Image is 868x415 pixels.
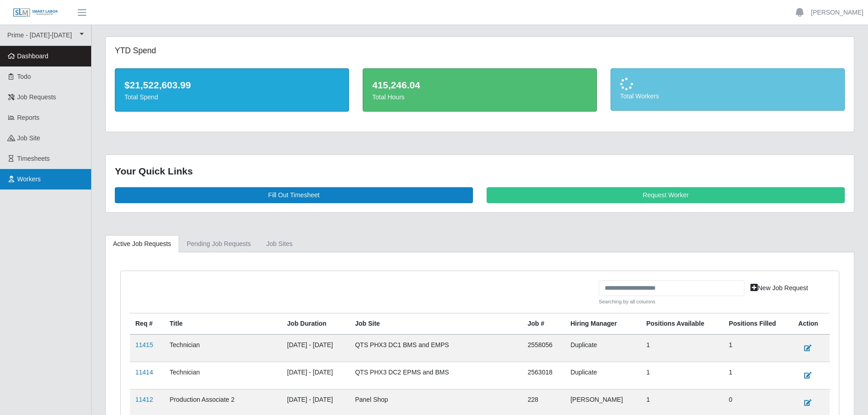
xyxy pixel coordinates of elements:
[282,362,349,389] td: [DATE] - [DATE]
[724,313,793,334] th: Positions Filled
[135,369,153,376] a: 11414
[17,73,31,80] span: Todo
[130,313,164,334] th: Req #
[17,155,50,162] span: Timesheets
[17,175,41,183] span: Workers
[13,8,58,18] img: SLM Logo
[487,187,845,203] a: Request Worker
[17,134,41,142] span: job site
[641,313,723,334] th: Positions Available
[724,334,793,362] td: 1
[17,52,49,60] span: Dashboard
[565,362,641,389] td: Duplicate
[620,92,835,101] div: Total Workers
[349,334,522,362] td: QTS PHX3 DC1 BMS and EMPS
[259,235,301,253] a: job sites
[565,334,641,362] td: Duplicate
[164,362,282,389] td: Technician
[282,334,349,362] td: [DATE] - [DATE]
[372,78,587,92] div: 415,246.04
[522,362,565,389] td: 2563018
[745,280,814,296] a: New Job Request
[349,313,522,334] th: job site
[17,114,40,121] span: Reports
[105,235,179,253] a: Active Job Requests
[565,313,641,334] th: Hiring Manager
[724,362,793,389] td: 1
[17,93,56,101] span: Job Requests
[793,313,830,334] th: Action
[164,313,282,334] th: Title
[372,92,587,102] div: Total Hours
[115,187,473,203] a: Fill Out Timesheet
[641,362,723,389] td: 1
[179,235,259,253] a: Pending Job Requests
[599,298,745,306] small: Searching by all columns
[522,313,565,334] th: Job #
[282,313,349,334] th: Job Duration
[522,334,565,362] td: 2558056
[135,396,153,403] a: 11412
[115,46,349,56] h5: YTD Spend
[124,92,339,102] div: Total Spend
[349,362,522,389] td: QTS PHX3 DC2 EPMS and BMS
[135,341,153,348] a: 11415
[641,334,723,362] td: 1
[115,164,845,179] div: Your Quick Links
[124,78,339,92] div: $21,522,603.99
[811,8,863,17] a: [PERSON_NAME]
[164,334,282,362] td: Technician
